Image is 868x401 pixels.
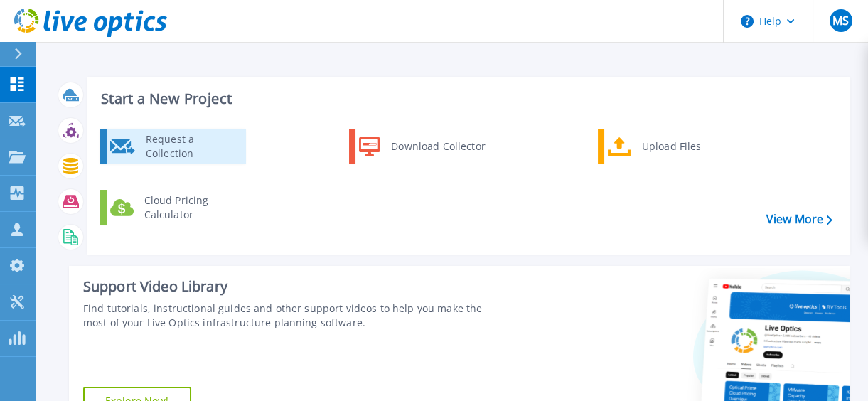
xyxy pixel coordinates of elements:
[139,132,242,161] div: Request a Collection
[766,213,832,226] a: View More
[100,190,246,225] a: Cloud Pricing Calculator
[101,91,832,107] h3: Start a New Project
[100,129,246,164] a: Request a Collection
[598,129,744,164] a: Upload Files
[349,129,495,164] a: Download Collector
[635,132,740,161] div: Upload Files
[832,15,849,26] span: MS
[137,193,242,222] div: Cloud Pricing Calculator
[83,277,488,296] div: Support Video Library
[83,301,488,330] div: Find tutorials, instructional guides and other support videos to help you make the most of your L...
[384,132,491,161] div: Download Collector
